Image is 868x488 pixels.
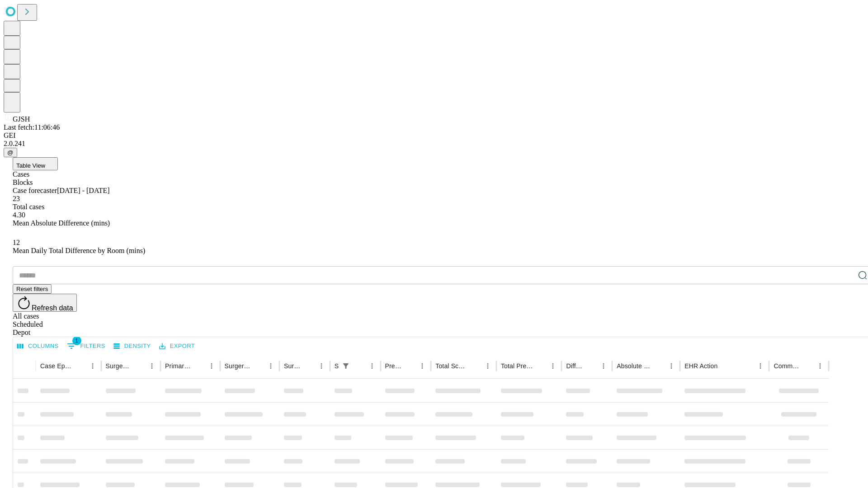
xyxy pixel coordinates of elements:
div: Comments [774,362,800,370]
div: Absolute Difference [617,362,651,370]
button: Menu [146,360,158,372]
div: Primary Service [165,362,191,370]
div: Predicted In Room Duration [385,362,403,370]
button: Menu [665,360,678,372]
button: Sort [534,360,547,372]
button: Density [111,339,153,353]
button: Menu [547,360,559,372]
div: 1 active filter [340,360,352,372]
button: Menu [205,360,218,372]
div: Surgery Date [284,362,302,370]
button: Menu [597,360,610,372]
button: Sort [469,360,481,372]
button: Sort [585,360,597,372]
button: Sort [74,360,86,372]
button: Sort [652,360,665,372]
button: Menu [264,360,277,372]
span: Mean Daily Total Difference by Room (mins) [13,247,145,254]
button: Refresh data [13,294,77,312]
button: Sort [302,360,315,372]
button: Menu [814,360,826,372]
span: GJSH [13,115,30,123]
span: Mean Absolute Difference (mins) [13,219,110,227]
span: [DATE] - [DATE] [57,187,109,194]
div: Total Predicted Duration [501,362,533,370]
span: Refresh data [32,304,73,312]
button: Menu [481,360,494,372]
button: Sort [801,360,814,372]
div: 2.0.241 [4,140,864,148]
button: Menu [366,360,378,372]
button: Show filters [65,339,108,353]
span: 4.30 [13,211,25,219]
button: Reset filters [13,284,52,294]
div: EHR Action [684,362,717,370]
div: Scheduled In Room Duration [335,362,339,370]
div: Total Scheduled Duration [435,362,468,370]
button: Show filters [340,360,352,372]
span: Table View [16,162,45,169]
div: GEI [4,131,864,140]
span: 12 [13,239,20,246]
button: Export [157,339,197,353]
span: Last fetch: 11:06:46 [4,123,60,131]
div: Surgery Name [225,362,251,370]
button: Sort [252,360,264,372]
button: Select columns [15,339,61,353]
div: Difference [566,362,584,370]
button: Sort [718,360,731,372]
button: Menu [416,360,429,372]
span: 23 [13,195,20,202]
button: Menu [86,360,99,372]
button: Sort [353,360,366,372]
button: Menu [754,360,767,372]
span: Case forecaster [13,187,57,194]
span: Reset filters [16,286,48,292]
button: Sort [133,360,146,372]
button: @ [4,148,17,157]
button: Table View [13,157,58,170]
button: Sort [403,360,416,372]
span: @ [7,149,14,156]
div: Case Epic Id [40,362,73,370]
span: Total cases [13,203,44,211]
button: Menu [315,360,328,372]
span: 1 [72,336,81,345]
div: Surgeon Name [106,362,132,370]
button: Sort [193,360,205,372]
